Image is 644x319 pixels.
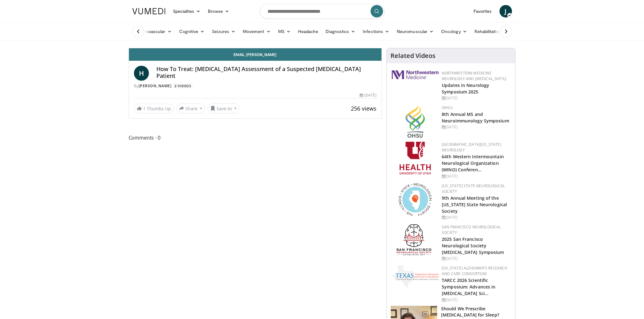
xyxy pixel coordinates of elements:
[442,277,495,296] a: TARCC 2026 Scientific Symposium: Advances in [MEDICAL_DATA] Sci…
[134,104,174,113] a: 1 Thumbs Up
[392,70,439,79] img: 2a462fb6-9365-492a-ac79-3166a6f924d8.png.150x105_q85_autocrop_double_scale_upscale_version-0.2.jpg
[396,224,434,257] img: ad8adf1f-d405-434e-aebe-ebf7635c9b5d.png.150x105_q85_autocrop_double_scale_upscale_version-0.2.png
[176,103,205,113] button: Share
[169,5,204,17] a: Specialties
[129,134,382,142] span: Comments 0
[208,25,239,38] a: Seizures
[204,5,233,17] a: Browse
[471,25,505,38] a: Rehabilitation
[143,106,145,112] span: 1
[175,25,209,38] a: Cognitive
[351,105,376,112] span: 256 views
[392,265,439,287] img: c78a2266-bcdd-4805-b1c2-ade407285ecb.png.150x105_q85_autocrop_double_scale_upscale_version-0.2.png
[442,236,504,255] a: 2025 San Francisco Neurological Society [MEDICAL_DATA] Symposium
[442,70,506,81] a: Northwestern Medicine Neurology and [MEDICAL_DATA]
[442,297,510,303] div: [DATE]
[442,256,510,261] div: [DATE]
[442,105,453,110] a: OHSU
[129,25,175,38] a: Cerebrovascular
[274,25,294,38] a: MS
[442,215,510,220] div: [DATE]
[442,95,510,101] div: [DATE]
[442,82,489,95] a: Updates in Neurology Symposium 2025
[442,111,509,124] a: 8th Annual MS and Neuroimmunology Symposium
[294,25,322,38] a: Headache
[470,5,496,17] a: Favorites
[129,48,382,61] a: Email [PERSON_NAME]
[399,183,432,216] img: 71a8b48c-8850-4916-bbdd-e2f3ccf11ef9.png.150x105_q85_autocrop_double_scale_upscale_version-0.2.png
[442,183,505,194] a: [US_STATE] State Neurological Society
[441,306,511,318] h3: Should We Prescribe [MEDICAL_DATA] for Sleep?
[442,142,501,153] a: [GEOGRAPHIC_DATA][US_STATE] Neurology
[139,83,172,88] a: [PERSON_NAME]
[134,83,377,89] div: By
[173,83,193,88] a: 2 Videos
[260,4,385,19] input: Search topics, interventions
[132,8,165,14] img: VuMedi Logo
[391,52,435,60] h4: Related Videos
[322,25,359,38] a: Diagnostics
[393,25,437,38] a: Neuromuscular
[437,25,471,38] a: Oncology
[442,195,507,214] a: 9th Annual Meeting of the [US_STATE] State Neurological Society
[442,124,510,130] div: [DATE]
[360,93,376,98] div: [DATE]
[442,174,510,179] div: [DATE]
[400,142,431,174] img: f6362829-b0a3-407d-a044-59546adfd345.png.150x105_q85_autocrop_double_scale_upscale_version-0.2.png
[156,66,377,79] h4: How To Treat: [MEDICAL_DATA] Assessment of a Suspected [MEDICAL_DATA] Patient
[442,265,507,276] a: [US_STATE] Alzheimer’s Research and Care Consortium
[442,224,501,235] a: San Francisco Neurological Society
[359,25,393,38] a: Infections
[239,25,274,38] a: Movement
[208,103,239,113] button: Save to
[442,154,504,173] a: 64th Western Intermountain Neurological Organization (WINO) Conferen…
[406,105,425,138] img: da959c7f-65a6-4fcf-a939-c8c702e0a770.png.150x105_q85_autocrop_double_scale_upscale_version-0.2.png
[499,5,512,17] a: J
[134,66,149,81] a: H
